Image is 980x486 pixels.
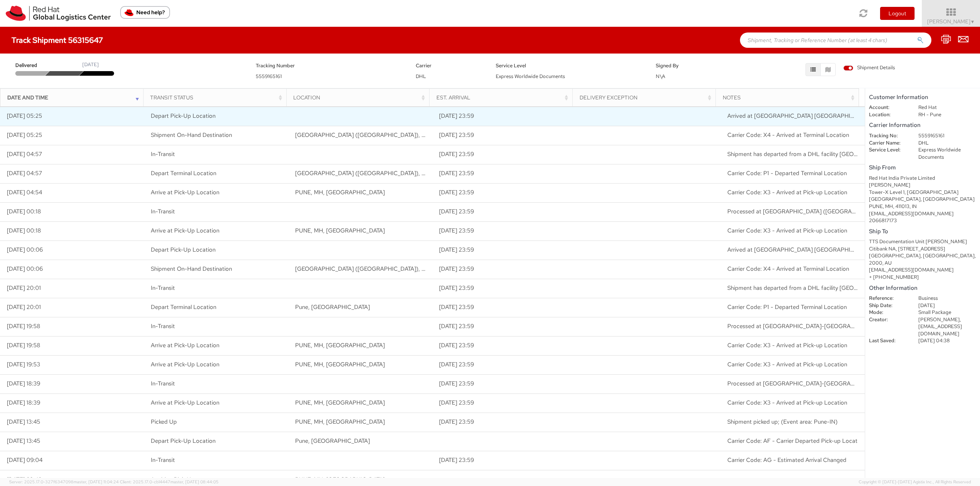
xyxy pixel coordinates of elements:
span: Depart Pick-Up Location [151,437,216,445]
span: Depart Terminal Location [151,303,216,311]
dt: Location: [863,111,913,119]
span: Picked Up [151,418,177,426]
h5: Tracking Number [256,63,404,68]
td: [DATE] 23:59 [433,451,577,470]
span: In-Transit [151,456,175,464]
span: ▼ [970,19,975,25]
td: [DATE] 23:59 [433,393,577,413]
span: Depart Pick-Up Location [151,112,216,120]
div: [DATE] [82,61,99,68]
dt: Carrier Name: [863,140,913,147]
span: Carrier Code: X4 - Arrived at Terminal Location [727,265,849,273]
span: Carrier Code: X3 - Arrived at Pick-up Location [727,227,847,234]
td: [DATE] 23:59 [433,202,577,221]
span: Depart Terminal Location [151,169,216,177]
div: 2066817173 [869,217,976,224]
label: Shipment Details [843,64,895,73]
td: [DATE] 23:59 [433,317,577,336]
span: Carrier Code: X3 - Arrived at Pick-up Location [727,341,847,349]
td: [DATE] 23:59 [433,355,577,374]
span: master, [DATE] 08:44:05 [170,479,219,484]
span: In-Transit [151,150,175,158]
span: Shipment On-Hand Destination [151,265,232,273]
div: Est. Arrival [436,94,570,101]
span: PUNE, MH, IN [295,189,385,196]
span: Arrive at Pick-Up Location [151,399,219,406]
span: Arrive at Pick-Up Location [151,361,219,368]
div: Tower-X Level 1, [GEOGRAPHIC_DATA] [GEOGRAPHIC_DATA], [GEOGRAPHIC_DATA] [869,189,976,203]
span: Carrier Code: X3 - Arrived at Pick-up Location [727,361,847,368]
button: Need help? [120,6,170,19]
div: Location [293,94,427,101]
span: PUNE, MH, IN [295,476,385,483]
dt: Last Saved: [863,337,913,345]
dt: Service Level: [863,146,913,154]
span: N\A [656,73,665,80]
h4: Track Shipment 56315647 [11,36,103,44]
div: [GEOGRAPHIC_DATA], [GEOGRAPHIC_DATA], 2000, AU [869,252,976,267]
dt: Tracking No: [863,132,913,140]
span: PUNE, MH, IN [295,399,385,406]
span: Awaiting Pick-Up [151,476,194,483]
td: [DATE] 23:59 [433,145,577,164]
button: Logout [880,7,915,20]
span: 5559165161 [256,73,282,80]
span: Carrier Code: X3 - Arrived at Pick-up Location [727,189,847,196]
span: Arrive at Pick-Up Location [151,341,219,349]
span: Carrier Code: X4 - Arrived at Terminal Location [727,131,849,139]
h5: Ship To [869,228,976,235]
td: [DATE] 23:59 [433,164,577,183]
td: [DATE] 23:59 [433,241,577,260]
div: Date and Time [7,94,141,101]
div: Transit Status [150,94,284,101]
span: Pune, IN [295,437,370,445]
td: [DATE] 23:59 [433,298,577,317]
h5: Service Level [496,63,644,68]
img: rh-logistics-00dfa346123c4ec078e1.svg [6,6,111,21]
span: Express Worldwide Documents [496,73,565,80]
span: Carrier Code: P1 - Departed Terminal Location [727,169,847,177]
span: Server: 2025.17.0-327f6347098 [9,479,119,484]
dt: Ship Date: [863,302,913,309]
div: [EMAIL_ADDRESS][DOMAIN_NAME] [869,210,976,218]
dt: Creator: [863,316,913,323]
span: Mumbai (Bombay), IN [295,131,480,139]
td: [DATE] 23:59 [433,126,577,145]
span: Pune, IN [295,303,370,311]
span: Shipment On-Hand Destination [151,131,232,139]
span: Carrier Code: P1 - Departed Terminal Location [727,303,847,311]
span: PUNE, MH, IN [295,341,385,349]
div: Notes [723,94,856,101]
td: [DATE] 23:59 [433,221,577,241]
span: PUNE, MH, IN [295,227,385,234]
span: Carrier Code: AG - Estimated Arrival Changed [727,456,846,464]
td: [DATE] 23:59 [433,107,577,126]
span: In-Transit [151,322,175,330]
span: Mumbai (Bombay), IN [295,265,480,273]
dt: Reference: [863,295,913,302]
span: Arrive at Pick-Up Location [151,227,219,234]
span: Depart Pick-Up Location [151,246,216,254]
span: Shipment Details [843,64,895,72]
span: [PERSON_NAME] [927,18,975,25]
span: In-Transit [151,380,175,387]
span: PUNE, MH, IN [295,361,385,368]
span: In-Transit [151,208,175,215]
span: Carrier Code: X3 - Arrived at Pick-up Location [727,399,847,406]
span: DHL [416,73,426,80]
div: Red Hat India Private Limited [PERSON_NAME] [869,175,976,189]
div: Delivery Exception [580,94,713,101]
h5: Carrier [416,63,484,68]
td: [DATE] 23:59 [433,336,577,355]
td: [DATE] 23:59 [433,413,577,432]
input: Shipment, Tracking or Reference Number (at least 4 chars) [740,33,931,48]
span: Client: 2025.17.0-cb14447 [120,479,219,484]
span: In-Transit [151,284,175,292]
span: Carrier Code: AF - Carrier Departed Pick-up Locat [727,437,857,445]
span: Shipment picked up; (Event area: Pune-IN) [727,418,838,426]
dt: Mode: [863,309,913,316]
span: PUNE, MH, IN [295,418,385,426]
h5: Customer Information [869,94,976,101]
div: PUNE, MH, 411013, IN [869,203,976,210]
td: [DATE] 23:59 [433,183,577,202]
